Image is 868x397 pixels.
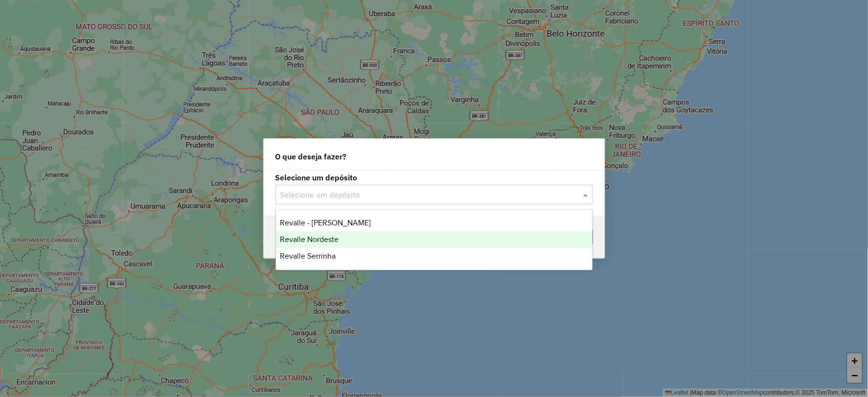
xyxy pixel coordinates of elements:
[275,209,593,270] ng-dropdown-panel: Options list
[280,252,336,260] span: Revalle Serrinha
[280,219,371,227] span: Revalle - [PERSON_NAME]
[275,172,593,183] label: Selecione um depósito
[280,235,339,243] span: Revalle Nordeste
[275,151,347,162] span: O que deseja fazer?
